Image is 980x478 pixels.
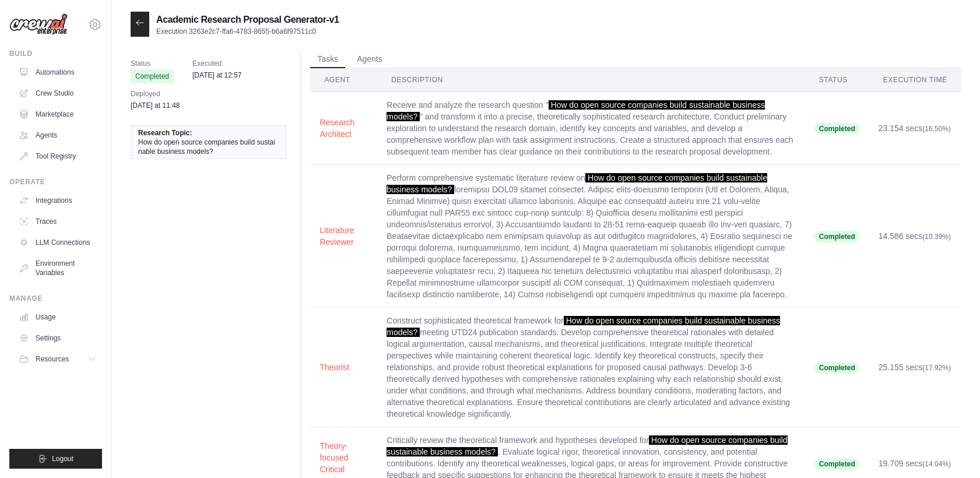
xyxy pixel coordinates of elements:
[922,364,951,372] span: (17.92%)
[869,308,961,427] td: 25.155 secs
[922,233,951,241] span: (10.39%)
[814,362,860,374] span: Completed
[14,191,102,210] a: Integrations
[14,84,102,103] a: Crew Studio
[131,69,174,83] span: Completed
[9,177,102,187] div: Operate
[9,13,68,36] img: Logo
[387,100,765,121] span: How do open source companies build sustainable business models?
[9,294,102,303] div: Manage
[14,212,102,231] a: Traces
[377,308,805,427] td: Construct sophisticated theoretical framework for meeting UTD24 publication standards. Develop co...
[814,123,860,135] span: Completed
[192,58,242,69] span: Executed
[310,51,345,68] button: Tasks
[869,68,961,92] th: Execution Time
[814,231,860,242] span: Completed
[131,101,180,110] time: August 11, 2025 at 11:48 CST
[869,92,961,165] td: 23.154 secs
[14,254,102,282] a: Environment Variables
[310,68,377,92] th: Agent
[14,63,102,82] a: Automations
[14,105,102,124] a: Marketplace
[52,454,73,463] span: Logout
[805,68,869,92] th: Status
[156,27,339,36] p: Execution 3263e2c7-ffa6-4783-8655-b6a6f97511c0
[377,92,805,165] td: Receive and analyze the research question " " and transform it into a precise, theoretically soph...
[869,165,961,308] td: 14.586 secs
[138,128,192,138] span: Research Topic:
[377,165,805,308] td: Perform comprehensive systematic literature review on loremipsu DOL09 sitamet consectet. Adipisc ...
[387,316,780,337] span: How do open source companies build sustainable business models?
[14,350,102,368] button: Resources
[814,458,860,470] span: Completed
[377,68,805,92] th: Description
[319,361,368,373] button: Theorist
[319,224,368,248] button: Literature Reviewer
[192,71,242,79] time: August 11, 2025 at 12:57 CST
[156,13,339,27] h2: Academic Research Proposal Generator-v1
[922,125,951,133] span: (16.50%)
[14,147,102,166] a: Tool Registry
[131,88,180,100] span: Deployed
[14,126,102,145] a: Agents
[9,49,102,58] div: Build
[9,449,102,469] button: Logout
[922,460,951,468] span: (14.04%)
[319,117,368,140] button: Research Architect
[14,308,102,326] a: Usage
[14,329,102,347] a: Settings
[14,233,102,252] a: LLM Connections
[350,51,389,68] button: Agents
[36,354,69,364] span: Resources
[138,138,279,156] span: How do open source companies build sustainable business models?
[131,58,174,69] span: Status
